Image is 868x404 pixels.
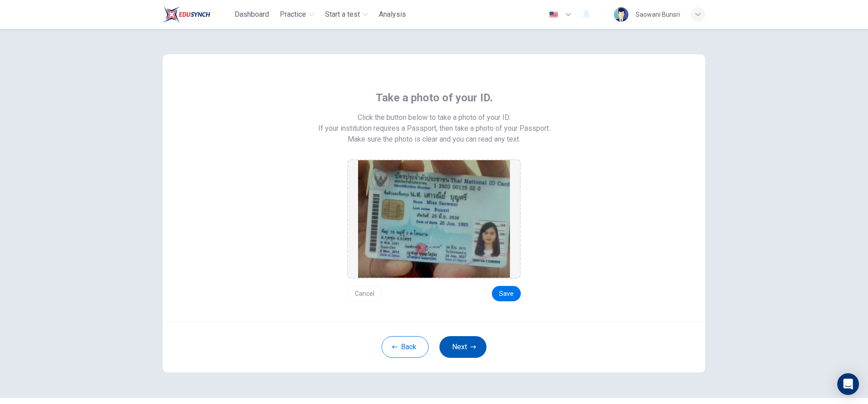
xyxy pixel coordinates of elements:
[379,9,406,20] span: Analysis
[163,5,210,24] img: Train Test logo
[358,160,510,278] img: preview screemshot
[614,7,628,22] img: Profile picture
[325,9,360,20] span: Start a test
[348,134,520,145] span: Make sure the photo is clear and you can read any text.
[321,6,372,23] button: Start a test
[347,286,382,301] button: Cancel
[492,286,521,301] button: Save
[382,336,429,358] button: Back
[376,90,493,105] span: Take a photo of your ID.
[231,6,273,23] button: Dashboard
[318,112,550,134] span: Click the button below to take a photo of your ID. If your institution requires a Passport, then ...
[235,9,269,20] span: Dashboard
[636,9,680,20] div: Saowani Bunsri
[548,11,559,18] img: en
[375,6,410,23] button: Analysis
[163,5,231,24] a: Train Test logo
[439,336,486,358] button: Next
[276,6,318,23] button: Practice
[280,9,306,20] span: Practice
[837,373,859,395] div: Open Intercom Messenger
